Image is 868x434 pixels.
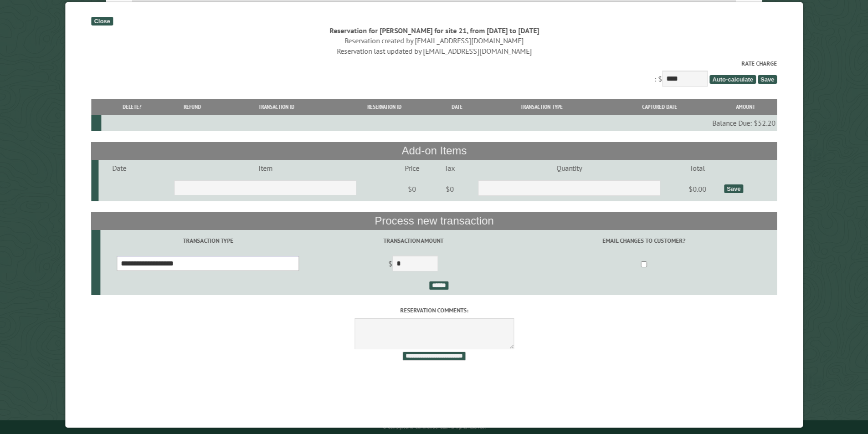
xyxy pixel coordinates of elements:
[293,1,432,12] label: Site Number
[478,99,606,115] th: Transaction Type
[433,160,466,176] td: Tax
[383,424,486,430] small: © Campground Commander LLC. All rights reserved.
[390,176,433,202] td: $0
[672,176,722,202] td: $0.00
[91,17,113,26] div: Close
[102,236,314,245] label: Transaction Type
[332,99,437,115] th: Reservation ID
[221,99,331,115] th: Transaction ID
[724,184,743,193] div: Save
[140,160,390,176] td: Item
[163,99,221,115] th: Refund
[91,59,777,89] div: : $
[98,160,140,176] td: Date
[91,306,777,315] label: Reservation comments:
[512,236,776,245] label: Email changes to customer?
[606,99,714,115] th: Captured Date
[91,46,777,56] div: Reservation last updated by [EMAIL_ADDRESS][DOMAIN_NAME]
[466,160,672,176] td: Quantity
[758,75,777,84] span: Save
[91,26,777,36] div: Reservation for [PERSON_NAME] for site 21, from [DATE] to [DATE]
[436,1,575,12] label: Include Cancelled Reservations
[437,99,478,115] th: Date
[577,1,716,12] label: Customer Name
[714,99,777,115] th: Amount
[152,1,291,12] label: Dates
[91,142,777,159] th: Add-on Items
[315,252,511,277] td: $
[709,75,756,84] span: Auto-calculate
[91,36,777,46] div: Reservation created by [EMAIL_ADDRESS][DOMAIN_NAME]
[317,236,509,245] label: Transaction Amount
[91,59,777,68] label: Rate Charge
[101,99,163,115] th: Delete?
[101,115,777,131] td: Balance Due: $52.20
[390,160,433,176] td: Price
[433,176,466,202] td: $0
[91,212,777,230] th: Process new transaction
[672,160,722,176] td: Total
